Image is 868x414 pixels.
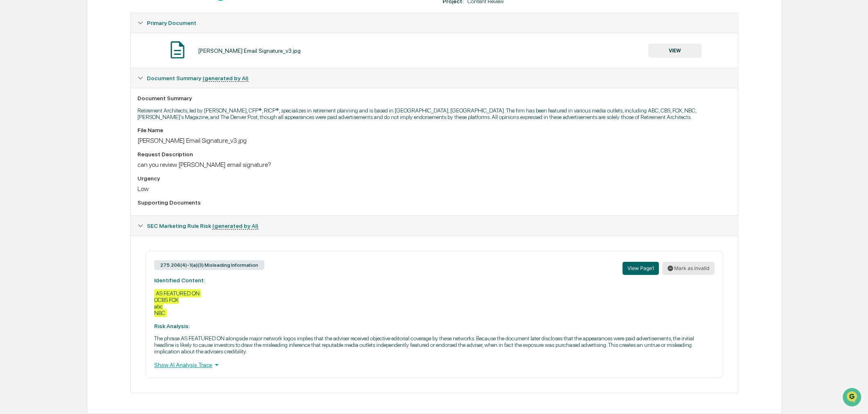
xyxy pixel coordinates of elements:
[131,88,738,216] div: Document Summary (generated by AI)
[137,199,731,206] div: Supporting Documents
[16,145,53,153] span: Preclearance
[662,262,715,275] button: Mark as invalid
[137,151,731,157] div: Request Description
[59,146,66,153] div: 🗄️
[648,44,702,58] button: VIEW
[131,236,738,393] div: Document Summary (generated by AI)
[8,162,15,168] div: 🔎
[137,185,731,193] div: Low
[5,157,55,172] a: 🔎Data Lookup
[212,223,259,229] u: (generated by AI)
[68,111,71,118] span: •
[154,335,714,355] p: The phrase AS FEATURED ON alongside major network logos implies that the adviser received objecti...
[8,17,149,30] p: How can we help?
[198,47,301,54] div: [PERSON_NAME] Email Signature_v3.jpg
[58,180,99,187] a: Powered byPylon
[72,111,89,118] span: [DATE]
[137,137,731,144] div: [PERSON_NAME] Email Signature_v3.jpg
[131,68,738,88] div: Document Summary (generated by AI)
[25,111,66,118] span: [PERSON_NAME]
[137,127,731,133] div: File Name
[154,289,201,317] div: AS FEATURED ON: OCBS FOX abc NBC
[139,65,149,75] button: Start new chat
[137,161,731,169] div: can you review [PERSON_NAME] email signature?
[67,145,101,153] span: Attestations
[154,260,264,270] div: 275.206(4)-1(a)(3) Misleading Information
[8,103,21,117] img: Cameron Burns
[56,142,105,157] a: 🗄️Attestations
[131,33,738,68] div: Primary Document
[5,142,56,157] a: 🖐️Preclearance
[154,323,190,329] strong: Risk Analysis:
[16,161,52,169] span: Data Lookup
[131,13,738,33] div: Primary Document
[167,40,188,60] img: Document Icon
[81,181,99,187] span: Pylon
[154,277,205,283] strong: Identified Content:
[8,146,15,153] div: 🖐️
[147,223,259,229] span: SEC Marketing Rule Risk
[28,63,134,71] div: Start new chat
[137,175,731,182] div: Urgency
[842,387,864,409] iframe: Open customer support
[8,91,55,97] div: Past conversations
[137,107,731,120] p: Retirement Architects, led by [PERSON_NAME], CFP®, RICP®, specializes in retirement planning and ...
[137,95,731,101] div: Document Summary
[131,216,738,236] div: SEC Marketing Rule Risk (generated by AI)
[147,75,249,81] span: Document Summary
[202,75,249,82] u: (generated by AI)
[623,262,659,275] button: View Page1
[16,112,23,118] img: 1746055101610-c473b297-6a78-478c-a979-82029cc54cd1
[28,71,103,77] div: We're available if you need us!
[127,89,149,99] button: See all
[8,63,23,77] img: 1746055101610-c473b297-6a78-478c-a979-82029cc54cd1
[154,360,714,369] div: Show AI Analysis Trace
[147,20,196,26] span: Primary Document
